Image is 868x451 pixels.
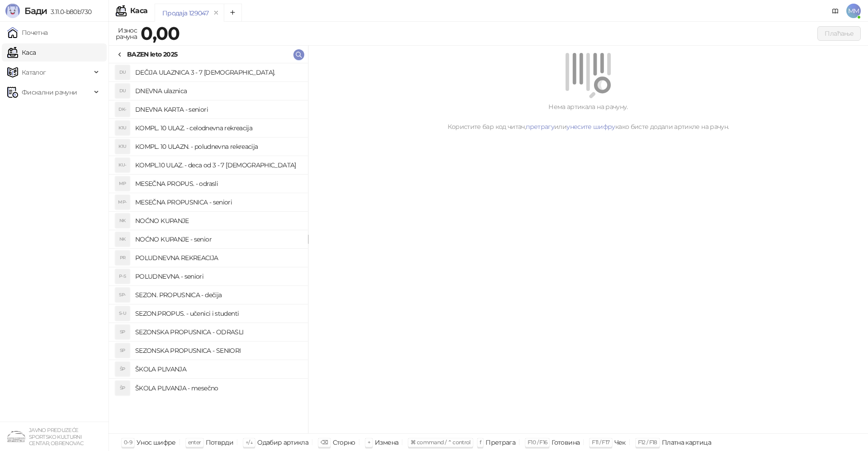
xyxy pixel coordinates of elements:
div: NK [115,214,130,228]
div: MP- [115,195,130,209]
span: F12 / F18 [638,439,657,446]
h4: MESEČNA PROPUS. - odrasli [135,176,301,191]
div: Платна картица [662,437,711,448]
div: K1U [115,139,130,154]
a: Документација [828,4,843,18]
span: MM [846,4,861,18]
div: DU [115,65,130,80]
span: + [368,439,370,446]
div: ŠP [115,362,130,376]
button: Add tab [224,4,242,22]
h4: MESEČNA PROPUSNICA - seniori [135,195,301,209]
span: 3.11.0-b80b730 [47,8,91,16]
button: Плаћање [817,26,861,41]
h4: POLUDNEVNA - seniori [135,269,301,284]
div: Каса [130,7,147,14]
a: претрагу [526,123,554,131]
h4: KOMPL. 10 ULAZN. - poludnevna rekreacija [135,139,301,154]
div: PR [115,251,130,265]
div: Продаја 129047 [162,8,208,18]
div: Износ рачуна [114,24,139,43]
span: ⌘ command / ⌃ control [410,439,471,446]
div: Унос шифре [137,437,176,448]
h4: NOĆNO KUPANJE [135,214,301,228]
div: Нема артикала на рачуну. Користите бар код читач, или како бисте додали артикле на рачун. [319,102,857,132]
img: 64x64-companyLogo-4a28e1f8-f217-46d7-badd-69a834a81aaf.png [7,427,25,446]
h4: ŠKOLA PLIVANJA [135,362,301,376]
h4: DNEVNA ulaznica [135,84,301,98]
span: enter [188,439,201,446]
div: Претрага [486,437,515,448]
a: Почетна [7,24,48,42]
div: P-S [115,269,130,284]
img: Logo [5,4,20,18]
div: S-U [115,306,130,321]
div: Одабир артикла [257,437,308,448]
div: Чек [614,437,626,448]
div: NK [115,232,130,247]
div: KU- [115,158,130,172]
span: 0-9 [124,439,132,446]
div: Сторно [333,437,355,448]
div: Готовина [552,437,580,448]
strong: 0,00 [141,22,179,44]
div: Измена [375,437,398,448]
div: SP- [115,288,130,302]
a: Каса [7,43,36,62]
button: remove [210,9,222,17]
div: grid [109,63,308,433]
h4: SEZON. PROPUSNICA - dečija [135,288,301,302]
span: f [480,439,481,446]
span: Фискални рачуни [22,83,77,101]
div: Потврди [206,437,234,448]
span: ↑/↓ [245,439,253,446]
div: SP [115,325,130,339]
h4: SEZONSKA PROPUSNICA - SENIORI [135,343,301,358]
div: DU [115,84,130,98]
h4: SEZONSKA PROPUSNICA - ODRASLI [135,325,301,339]
span: Каталог [22,63,46,81]
div: MP [115,176,130,191]
h4: KOMPL. 10 ULAZ. - celodnevna rekreacija [135,121,301,135]
h4: DEČIJA ULAZNICA 3 - 7 [DEMOGRAPHIC_DATA]. [135,65,301,80]
div: K1U [115,121,130,135]
div: SP [115,343,130,358]
h4: ŠKOLA PLIVANJA - mesečno [135,381,301,395]
div: BAZEN leto 2025 [127,49,177,59]
div: DK- [115,102,130,117]
span: F10 / F16 [528,439,547,446]
h4: SEZON.PROPUS. - učenici i studenti [135,306,301,321]
span: F11 / F17 [592,439,609,446]
h4: POLUDNEVNA REKREACIJA [135,251,301,265]
span: Бади [24,5,47,16]
h4: KOMPL.10 ULAZ. - deca od 3 - 7 [DEMOGRAPHIC_DATA] [135,158,301,172]
a: унесите шифру [566,123,615,131]
span: ⌫ [321,439,328,446]
small: JAVNO PREDUZEĆE SPORTSKO KULTURNI CENTAR, OBRENOVAC [29,427,83,446]
h4: DNEVNA KARTA - seniori [135,102,301,117]
div: ŠP [115,381,130,395]
h4: NOĆNO KUPANJE - senior [135,232,301,247]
